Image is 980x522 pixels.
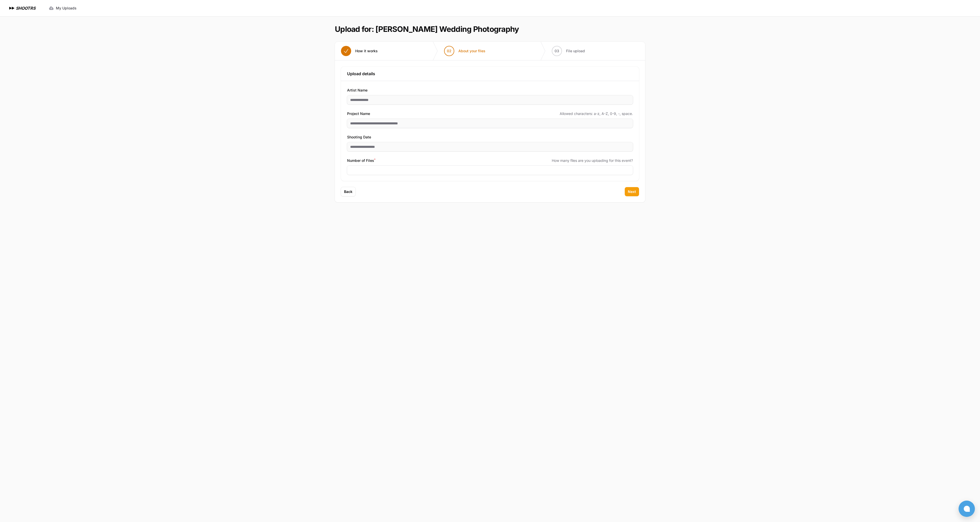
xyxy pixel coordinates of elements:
[8,5,16,11] img: SHOOTRS
[560,111,633,116] span: Allowed characters: a-z, A-Z, 0-9, -, space.
[959,501,975,517] button: Open chat window
[16,5,35,11] h1: SHOOTRS
[628,189,636,194] span: Next
[555,48,559,54] span: 03
[625,187,639,196] button: Next
[347,158,375,164] span: Number of Files
[438,42,492,60] button: 02 About your files
[447,48,451,54] span: 02
[347,71,633,77] h3: Upload details
[344,189,352,194] span: Back
[46,4,80,13] a: My Uploads
[347,87,367,93] span: Artist Name
[355,48,378,54] span: How it works
[347,134,371,140] span: Shooting Date
[335,24,519,34] h1: Upload for: [PERSON_NAME] Wedding Photography
[566,48,585,54] span: File upload
[341,187,356,196] button: Back
[335,42,384,60] button: How it works
[56,6,77,11] span: My Uploads
[552,158,633,163] span: How many files are you uploading for this event?
[458,48,485,54] span: About your files
[347,111,370,117] span: Project Name
[546,42,591,60] button: 03 File upload
[8,5,35,11] a: SHOOTRS SHOOTRS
